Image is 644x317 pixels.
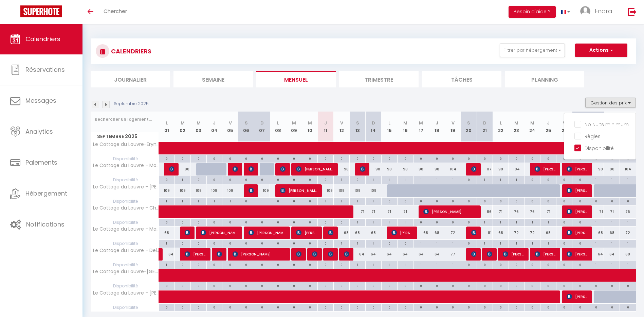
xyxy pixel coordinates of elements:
span: Hébergement [25,189,67,198]
th: 11 [318,112,334,142]
abbr: L [277,120,279,126]
div: 1 [334,198,349,204]
th: 18 [429,112,445,142]
div: 0 [525,155,540,162]
div: 0 [270,198,286,204]
div: 0 [556,219,572,225]
button: Actions [575,44,627,57]
h3: CALENDRIERS [109,44,151,59]
div: 98 [429,163,445,176]
div: 0 [445,198,461,204]
span: [PERSON_NAME] [535,163,556,176]
div: 0 [509,198,525,204]
div: 1 [445,176,461,183]
div: 0 [334,219,349,225]
div: 0 [445,219,461,225]
div: 109 [254,184,270,197]
abbr: M [419,120,423,126]
div: 0 [572,219,588,225]
span: [PERSON_NAME] [567,226,588,239]
div: 1 [350,198,365,204]
div: 1 [620,219,636,225]
th: 04 [206,112,222,142]
div: 0 [398,155,413,162]
abbr: M [181,120,185,126]
div: 109 [159,184,175,197]
span: [PERSON_NAME] [233,163,238,176]
div: 0 [429,219,445,225]
div: 1 [382,219,397,225]
a: [PERSON_NAME] [159,248,162,261]
div: 0 [207,219,222,225]
abbr: V [563,120,566,126]
div: 0 [222,155,238,162]
div: 71 [540,205,556,218]
div: 0 [556,155,572,162]
abbr: V [452,120,455,126]
abbr: L [388,120,390,126]
div: 109 [174,184,190,197]
div: 1 [604,176,620,183]
abbr: M [308,120,312,126]
div: 76 [620,205,636,218]
div: 0 [556,176,572,183]
div: 1 [509,219,525,225]
th: 20 [461,112,477,142]
div: 109 [334,184,350,197]
span: Réservations [25,65,65,74]
span: Chercher [104,7,127,15]
div: 68 [350,227,366,239]
abbr: M [292,120,296,126]
div: 1 [588,176,604,183]
div: 0 [413,219,429,225]
th: 07 [254,112,270,142]
div: 0 [429,198,445,204]
div: 98 [413,163,429,176]
div: 0 [509,155,525,162]
div: 1 [254,198,270,204]
div: 72 [509,227,525,239]
div: 109 [206,184,222,197]
span: [PERSON_NAME] Cudel [249,163,254,176]
span: Disponibilité [91,240,159,247]
span: [PERSON_NAME] [249,226,286,239]
img: logout [628,7,637,16]
span: [PERSON_NAME] [328,226,333,239]
div: 104 [445,163,461,176]
div: 68 [413,227,429,239]
div: 0 [254,155,270,162]
div: 0 [493,198,509,204]
div: 0 [222,176,238,183]
abbr: S [245,120,248,126]
span: Le Cottage du Louvre - Monet ([MEDICAL_DATA]) - 2ème étage [92,163,160,168]
th: 30 [620,112,636,142]
div: 0 [366,155,381,162]
div: 0 [350,176,365,183]
div: 98 [604,163,620,176]
span: [PERSON_NAME] [296,248,301,261]
div: 0 [191,176,206,183]
div: 0 [318,155,333,162]
div: 0 [254,176,270,183]
th: 22 [493,112,509,142]
div: 0 [620,198,636,204]
div: 1 [540,219,556,225]
div: 98 [397,163,413,176]
span: [PERSON_NAME] [471,248,477,261]
div: 0 [398,198,413,204]
span: [PERSON_NAME] [391,226,413,239]
div: 0 [175,240,190,246]
span: Disponibilité [91,176,159,184]
span: [PERSON_NAME] [567,184,588,197]
div: 1 [318,198,333,204]
span: [PERSON_NAME] [328,248,333,261]
button: Filtrer par hébergement [500,44,565,57]
span: Le Cottage du Louvre - Chagall (T2) [92,205,160,211]
abbr: L [166,120,168,126]
span: Disponibilité [91,219,159,226]
div: 0 [238,176,254,183]
span: [PERSON_NAME] [233,248,286,261]
span: [PERSON_NAME] [280,163,286,176]
div: 98 [381,163,397,176]
span: [PERSON_NAME] [535,248,556,261]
